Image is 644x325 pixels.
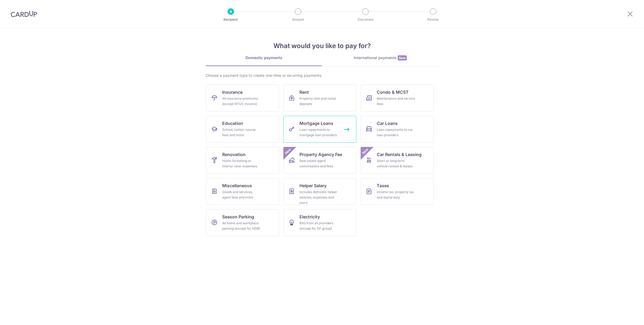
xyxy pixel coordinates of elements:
span: Insurance [222,89,243,95]
span: New [284,147,292,156]
span: Helper Salary [299,182,327,189]
a: Season ParkingAll home and workplace parking (except for HDB) [206,209,279,236]
h4: What would you like to pay for? [206,41,438,51]
div: Income tax, property tax and stamp duty [377,189,415,200]
div: International payments [322,55,438,61]
span: Property Agency Fee [299,151,342,158]
span: Electricity [299,214,320,220]
span: Condo & MCST [377,89,409,95]
div: Short or long‑term vehicle rentals & leases [377,158,415,169]
a: Condo & MCSTMaintenance and service fees [361,85,434,111]
a: InsuranceAll insurance premiums (except NTUC Income) [206,85,279,111]
span: New [361,147,370,156]
span: Car Rentals & Leasing [377,151,422,158]
a: RenovationHome furnishing or interior reno-expenses [206,147,279,174]
div: Bills from all providers (except for SP group) [299,221,338,231]
div: Maintenance and service fees [377,96,415,107]
p: Amount [278,17,318,22]
div: Domestic payments [206,55,322,60]
a: Car Rentals & LeasingShort or long‑term vehicle rentals & leasesNew [361,147,434,174]
a: MiscellaneousGoods and services, agent fees and more [206,178,279,205]
div: All insurance premiums (except NTUC Income) [222,96,261,107]
a: Helper SalaryIncludes domestic helper salaries, expenses and more [283,178,356,205]
span: Season Parking [222,214,254,220]
div: Goods and services, agent fees and more [222,189,261,200]
p: Document [346,17,385,22]
a: RentProperty rent and rental deposits [283,85,356,111]
span: Rent [299,89,309,95]
a: EducationSchool, tuition, course fees and more [206,116,279,143]
img: CardUp [11,11,37,17]
div: Property rent and rental deposits [299,96,338,107]
a: Property Agency FeeReal estate agent commissions and feesNew [283,147,356,174]
div: Loan repayments to mortgage loan providers [299,127,338,138]
a: Car LoansLoan repayments to car loan providers [361,116,434,143]
a: ElectricityBills from all providers (except for SP group) [283,209,356,236]
span: Mortgage Loans [299,120,333,127]
span: Renovation [222,151,246,158]
span: Miscellaneous [222,182,252,189]
div: Real estate agent commissions and fees [299,158,338,169]
a: TaxesIncome tax, property tax and stamp duty [361,178,434,205]
div: School, tuition, course fees and more [222,127,261,138]
p: Review [413,17,453,22]
div: All home and workplace parking (except for HDB) [222,221,261,231]
div: Home furnishing or interior reno-expenses [222,158,261,169]
div: Choose a payment type to create one-time or recurring payments. [206,73,438,78]
span: New [398,55,407,60]
span: Taxes [377,182,389,189]
a: Mortgage LoansLoan repayments to mortgage loan providers [283,116,356,143]
div: Includes domestic helper salaries, expenses and more [299,189,338,205]
p: Recipient [211,17,251,22]
span: Car Loans [377,120,398,127]
div: Loan repayments to car loan providers [377,127,415,138]
span: Education [222,120,243,127]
